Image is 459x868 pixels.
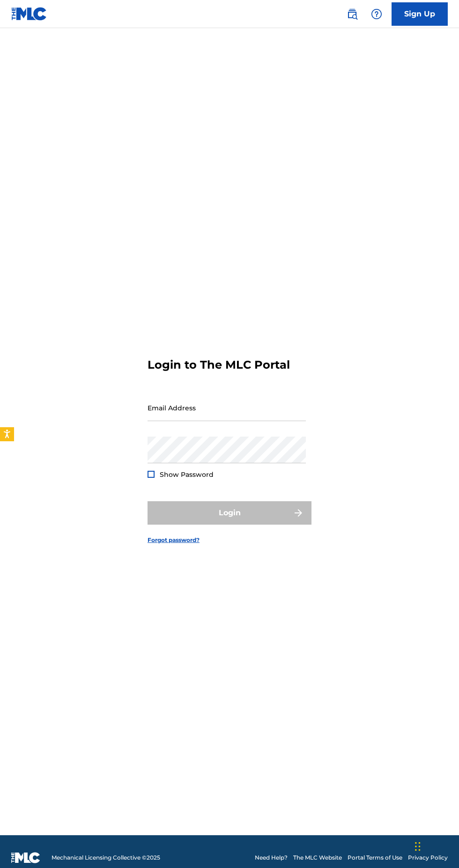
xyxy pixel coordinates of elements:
[11,7,47,21] img: MLC Logo
[367,5,386,23] div: Help
[148,536,200,544] a: Forgot password?
[348,853,402,862] a: Portal Terms of Use
[293,853,342,862] a: The MLC Website
[160,470,214,479] span: Show Password
[371,8,382,20] img: help
[52,853,160,862] span: Mechanical Licensing Collective © 2025
[415,832,421,861] div: Drag
[343,5,362,23] a: Public Search
[255,853,288,862] a: Need Help?
[148,358,290,372] h3: Login to The MLC Portal
[392,2,448,26] a: Sign Up
[11,852,40,863] img: logo
[408,853,448,862] a: Privacy Policy
[347,8,358,20] img: search
[412,823,459,868] iframe: Chat Widget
